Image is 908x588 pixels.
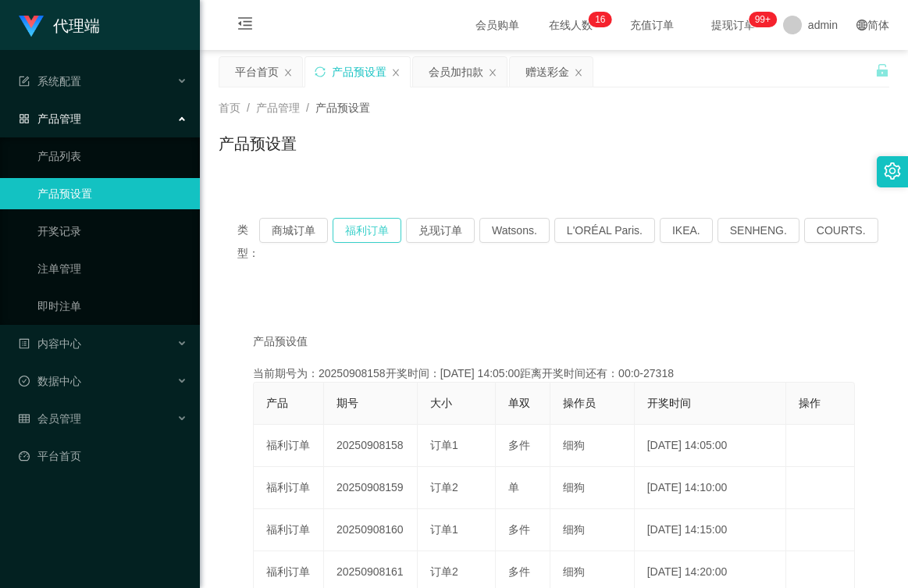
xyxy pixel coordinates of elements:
div: 平台首页 [235,57,279,87]
span: 内容中心 [19,337,81,350]
span: 类型： [237,218,259,265]
span: 多件 [508,565,530,578]
span: 订单1 [430,439,458,451]
td: 20250908160 [324,509,418,551]
button: 福利订单 [333,218,401,243]
span: 产品预设置 [315,102,370,114]
span: 充值订单 [622,20,682,30]
td: 福利订单 [254,425,324,467]
span: 订单1 [430,523,458,536]
a: 产品预设置 [37,178,187,209]
td: [DATE] 14:10:00 [635,467,787,509]
i: 图标: close [283,68,293,77]
span: 多件 [508,523,530,536]
i: 图标: menu-fold [219,1,272,51]
img: logo.9652507e.png [19,16,44,37]
span: 产品管理 [256,102,300,114]
a: 图标: dashboard平台首页 [19,440,187,472]
span: 首页 [219,102,240,114]
span: 数据中心 [19,375,81,387]
span: 产品 [266,397,288,409]
span: 大小 [430,397,452,409]
span: 多件 [508,439,530,451]
i: 图标: profile [19,338,30,349]
span: 订单2 [430,481,458,494]
p: 1 [595,12,600,27]
i: 图标: form [19,76,30,87]
td: 20250908158 [324,425,418,467]
button: L'ORÉAL Paris. [554,218,655,243]
span: 订单2 [430,565,458,578]
span: 产品预设值 [253,333,308,350]
i: 图标: appstore-o [19,113,30,124]
i: 图标: unlock [875,63,889,77]
button: Watsons. [479,218,550,243]
a: 开奖记录 [37,216,187,247]
h1: 代理端 [53,1,100,51]
td: [DATE] 14:05:00 [635,425,787,467]
sup: 16 [589,12,611,27]
span: 操作员 [563,397,596,409]
span: / [247,102,250,114]
span: 操作 [799,397,821,409]
button: IKEA. [660,218,713,243]
div: 赠送彩金 [525,57,569,87]
td: 20250908159 [324,467,418,509]
i: 图标: table [19,413,30,424]
sup: 1119 [749,12,777,27]
i: 图标: sync [315,66,326,77]
span: 开奖时间 [647,397,691,409]
a: 即时注单 [37,290,187,322]
span: 会员管理 [19,412,81,425]
td: 福利订单 [254,509,324,551]
button: COURTS. [804,218,878,243]
button: 兑现订单 [406,218,475,243]
a: 代理端 [19,19,100,31]
i: 图标: close [574,68,583,77]
span: 期号 [336,397,358,409]
p: 6 [600,12,606,27]
span: 单 [508,481,519,494]
span: 在线人数 [541,20,600,30]
div: 当前期号为：20250908158开奖时间：[DATE] 14:05:00距离开奖时间还有：00:0-27318 [253,365,855,382]
i: 图标: check-circle-o [19,376,30,387]
i: 图标: global [856,20,867,30]
span: / [306,102,309,114]
span: 提现订单 [703,20,763,30]
td: 细狗 [550,509,635,551]
button: 商城订单 [259,218,328,243]
td: 细狗 [550,467,635,509]
td: 福利订单 [254,467,324,509]
i: 图标: setting [884,162,901,180]
button: SENHENG. [717,218,799,243]
i: 图标: close [488,68,497,77]
a: 注单管理 [37,253,187,284]
span: 产品管理 [19,112,81,125]
div: 产品预设置 [332,57,386,87]
span: 系统配置 [19,75,81,87]
a: 产品列表 [37,141,187,172]
span: 单双 [508,397,530,409]
td: [DATE] 14:15:00 [635,509,787,551]
div: 会员加扣款 [429,57,483,87]
h1: 产品预设置 [219,132,297,155]
i: 图标: close [391,68,401,77]
td: 细狗 [550,425,635,467]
